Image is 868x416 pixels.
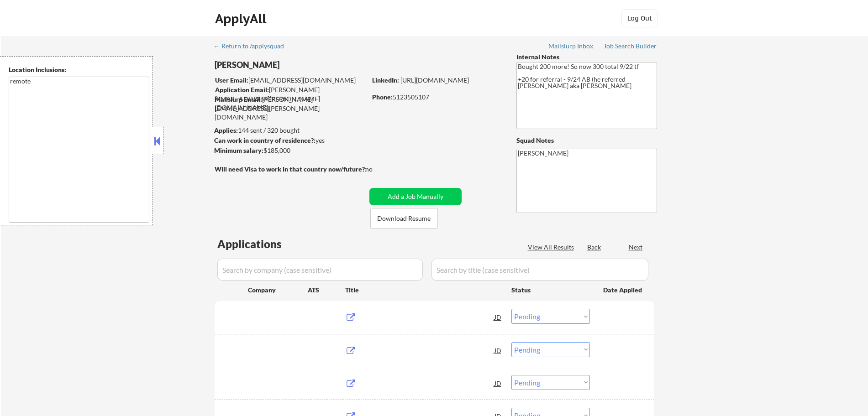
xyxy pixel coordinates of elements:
div: Title [345,286,503,295]
div: [PERSON_NAME] [215,59,402,71]
strong: Application Email: [215,86,269,94]
div: Job Search Builder [604,43,657,49]
strong: Phone: [372,93,393,101]
strong: Can work in country of residence?: [214,136,316,144]
div: View All Results [528,243,577,252]
div: JD [494,309,503,325]
div: ATS [308,286,345,295]
strong: User Email: [215,76,248,84]
button: Add a Job Manually [369,188,462,205]
div: Date Applied [603,286,643,295]
div: 144 sent / 320 bought [214,126,366,135]
div: Company [248,286,308,295]
a: ← Return to /applysquad [214,42,293,52]
div: 5123505107 [372,93,501,102]
input: Search by company (case sensitive) [217,259,423,281]
a: [URL][DOMAIN_NAME] [400,76,469,84]
div: Mailslurp Inbox [548,43,594,49]
div: Applications [217,239,308,250]
div: [PERSON_NAME][EMAIL_ADDRESS][PERSON_NAME][DOMAIN_NAME] [215,95,366,122]
button: Download Resume [370,208,438,229]
strong: Mailslurp Email: [215,95,262,103]
strong: Minimum salary: [214,146,263,154]
div: ← Return to /applysquad [214,43,293,49]
div: Location Inclusions: [9,65,149,74]
a: Job Search Builder [604,42,657,52]
button: Log Out [621,9,658,27]
div: yes [214,136,363,145]
div: Status [511,281,590,298]
strong: Will need Visa to work in that country now/future?: [215,165,367,173]
div: ApplyAll [215,11,269,26]
div: JD [494,375,503,391]
div: Back [587,243,602,252]
div: $185,000 [214,146,366,155]
input: Search by title (case sensitive) [431,259,648,281]
strong: LinkedIn: [372,76,399,84]
div: Internal Notes [516,52,657,62]
div: Next [629,243,643,252]
div: [PERSON_NAME][EMAIL_ADDRESS][PERSON_NAME][DOMAIN_NAME] [215,85,366,112]
div: Squad Notes [516,136,657,145]
div: JD [494,342,503,359]
a: Mailslurp Inbox [548,42,594,52]
div: [EMAIL_ADDRESS][DOMAIN_NAME] [215,76,366,85]
div: no [365,165,391,174]
strong: Applies: [214,126,238,134]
